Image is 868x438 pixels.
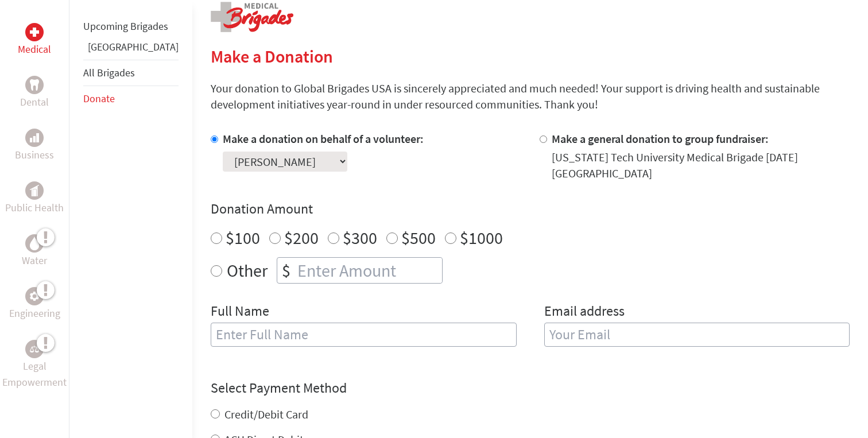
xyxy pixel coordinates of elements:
[20,94,49,110] p: Dental
[227,257,268,284] label: Other
[25,234,44,253] div: Water
[88,40,179,53] a: [GEOGRAPHIC_DATA]
[30,237,39,250] img: Water
[9,305,60,321] p: Engineering
[211,2,293,32] img: logo-medical.png
[211,379,850,397] h4: Select Payment Method
[211,46,850,67] h2: Make a Donation
[211,200,850,218] h4: Donation Amount
[2,340,67,390] a: Legal EmpowermentLegal Empowerment
[22,253,47,269] p: Water
[83,86,179,111] li: Donate
[83,92,115,105] a: Donate
[30,79,39,90] img: Dental
[544,302,625,323] label: Email address
[211,302,269,323] label: Full Name
[25,340,44,358] div: Legal Empowerment
[15,129,54,163] a: BusinessBusiness
[18,23,51,57] a: MedicalMedical
[277,258,295,283] div: $
[5,200,64,216] p: Public Health
[83,14,179,39] li: Upcoming Brigades
[30,346,39,352] img: Legal Empowerment
[552,131,769,146] label: Make a general donation to group fundraiser:
[15,147,54,163] p: Business
[284,227,319,249] label: $200
[343,227,377,249] label: $300
[18,41,51,57] p: Medical
[83,39,179,60] li: Ghana
[30,185,39,196] img: Public Health
[25,23,44,41] div: Medical
[83,20,168,33] a: Upcoming Brigades
[25,287,44,305] div: Engineering
[30,292,39,301] img: Engineering
[552,149,850,181] div: [US_STATE] Tech University Medical Brigade [DATE] [GEOGRAPHIC_DATA]
[30,28,39,37] img: Medical
[460,227,503,249] label: $1000
[295,258,442,283] input: Enter Amount
[211,80,850,113] p: Your donation to Global Brigades USA is sincerely appreciated and much needed! Your support is dr...
[25,181,44,200] div: Public Health
[25,76,44,94] div: Dental
[5,181,64,216] a: Public HealthPublic Health
[9,287,60,321] a: EngineeringEngineering
[22,234,47,269] a: WaterWater
[224,407,308,421] label: Credit/Debit Card
[223,131,424,146] label: Make a donation on behalf of a volunteer:
[2,358,67,390] p: Legal Empowerment
[226,227,260,249] label: $100
[401,227,436,249] label: $500
[211,323,517,347] input: Enter Full Name
[83,66,135,79] a: All Brigades
[83,60,179,86] li: All Brigades
[20,76,49,110] a: DentalDental
[25,129,44,147] div: Business
[30,133,39,142] img: Business
[544,323,850,347] input: Your Email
